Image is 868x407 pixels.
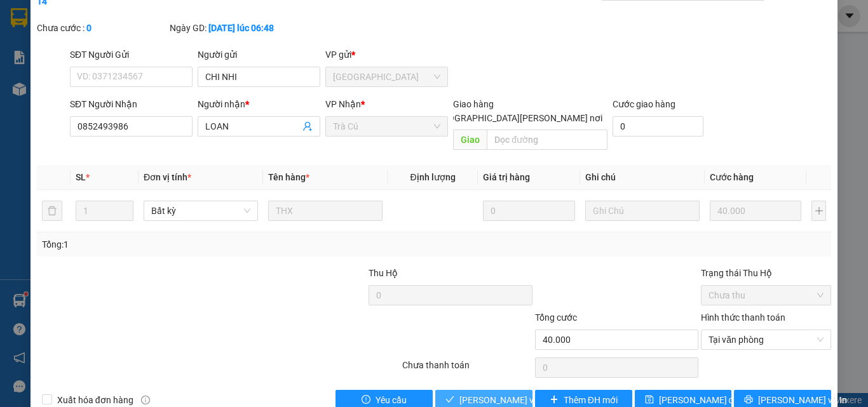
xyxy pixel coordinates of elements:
span: VP Nhận [325,99,361,109]
span: Định lượng [410,172,455,182]
div: Tổng: 1 [42,237,336,251]
span: info-circle [141,396,150,404]
span: exclamation-circle [362,395,370,405]
input: Ghi Chú [585,201,700,221]
span: Gửi: [11,12,31,25]
div: Người nhận [198,97,320,111]
div: Chưa thanh toán [401,358,534,380]
span: plus [550,395,559,405]
span: save [645,395,654,405]
div: 30.000 [10,80,76,95]
div: Ngày GD: [170,21,300,35]
label: Hình thức thanh toán [701,312,785,323]
span: SL [76,172,86,182]
th: Ghi chú [580,165,705,190]
div: Trà Cú [11,11,74,26]
span: [PERSON_NAME] đổi [659,393,741,407]
span: Xuất hóa đơn hàng [52,393,139,407]
input: Cước giao hàng [613,116,703,137]
span: Giao hàng [453,99,494,109]
div: 0369808867 [83,55,212,72]
span: [PERSON_NAME] và In [758,393,847,407]
div: [GEOGRAPHIC_DATA] [83,11,212,39]
input: VD: Bàn, Ghế [268,201,383,221]
input: 0 [483,201,574,221]
span: Sài Gòn [333,67,440,86]
span: Trà Cú [333,117,440,136]
button: delete [42,201,62,221]
span: Thêm ĐH mới [564,393,618,407]
input: 0 [710,201,801,221]
span: Cước hàng [710,172,754,182]
label: Cước giao hàng [613,99,675,109]
span: check [445,395,454,405]
span: Tại văn phòng [709,330,824,349]
span: Tổng cước [535,312,577,323]
span: printer [744,395,753,405]
span: [PERSON_NAME] và [PERSON_NAME] hàng [459,393,631,407]
input: Dọc đường [487,130,607,150]
span: Thu Hộ [369,268,398,278]
span: Chưa thu [709,286,824,305]
span: user-add [302,121,313,131]
span: [GEOGRAPHIC_DATA][PERSON_NAME] nơi [429,111,607,125]
span: Giao [453,130,487,150]
div: Người gửi [198,48,320,62]
div: Trạng thái Thu Hộ [701,266,831,280]
b: 0 [86,23,92,33]
b: [DATE] lúc 06:48 [208,23,274,33]
span: Đơn vị tính [144,172,191,182]
span: Nhận: [83,11,113,24]
div: Chưa cước : [37,21,167,35]
div: SĐT Người Nhận [70,97,193,111]
span: CR : [10,81,29,95]
span: Bất kỳ [151,201,250,220]
span: Tên hàng [268,172,309,182]
div: VP gửi [325,48,448,62]
div: SĐT Người Gửi [70,48,193,62]
div: VIỆT CƯỜNG [83,39,212,55]
span: Yêu cầu [376,393,407,407]
span: Giá trị hàng [483,172,530,182]
button: plus [811,201,826,221]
